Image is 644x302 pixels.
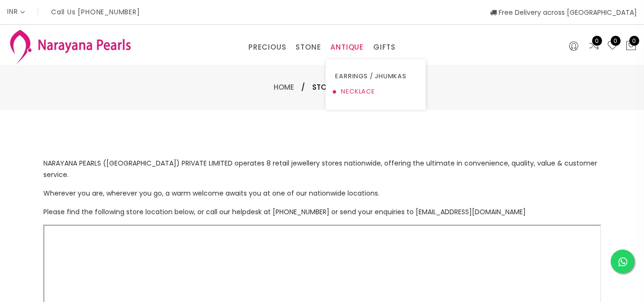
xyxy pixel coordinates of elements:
[274,82,294,92] a: Home
[51,9,140,15] p: Call Us [PHONE_NUMBER]
[335,69,416,84] a: EARRINGS / JHUMKAS
[43,158,597,179] span: NARAYANA PEARLS ([GEOGRAPHIC_DATA]) PRIVATE LIMITED operates 8 retail jewellery stores nationwide...
[373,40,396,54] a: GIFTS
[629,36,639,46] span: 0
[625,40,637,52] button: 0
[312,82,370,93] span: Store Locator
[248,40,286,54] a: PRECIOUS
[296,40,321,54] a: STONE
[490,8,637,17] span: Free Delivery across [GEOGRAPHIC_DATA]
[607,40,618,52] a: 0
[588,40,600,52] a: 0
[330,40,364,54] a: ANTIQUE
[611,36,621,46] span: 0
[43,207,526,217] span: Please find the following store location below, or call our helpdesk at [PHONE_NUMBER] or send yo...
[592,36,602,46] span: 0
[335,84,416,99] a: NECKLACE
[301,82,305,93] span: /
[43,188,379,198] span: Wherever you are, wherever you go, a warm welcome awaits you at one of our nationwide locations.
